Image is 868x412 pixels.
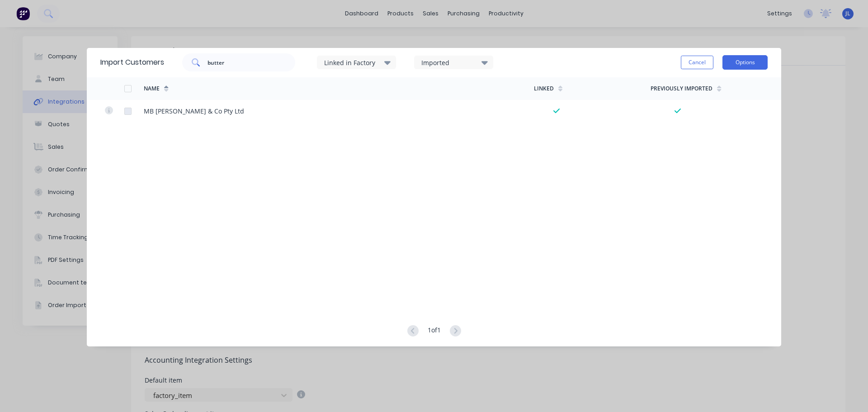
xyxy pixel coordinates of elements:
img: Factory [16,7,30,20]
div: Linked in Factory [324,58,381,67]
div: Linked [534,85,554,93]
input: Search... [208,53,296,71]
div: Imported [421,58,478,67]
div: 1 of 1 [428,325,441,337]
button: Cancel [681,56,713,69]
div: MB [PERSON_NAME] & Co Pty Ltd [144,106,244,116]
div: Name [144,85,160,93]
button: Options [722,55,768,70]
div: Import Customers [100,57,164,68]
div: Previously Imported [651,85,712,93]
